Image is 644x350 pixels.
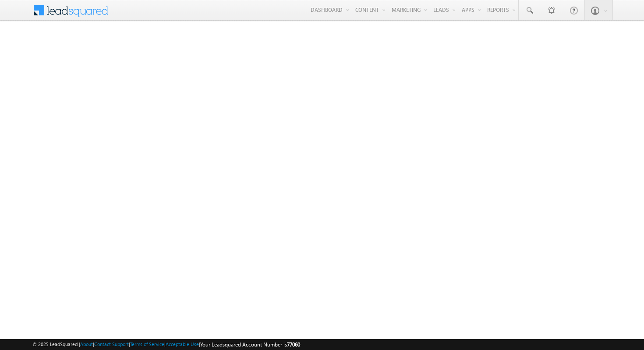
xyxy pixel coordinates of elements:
a: Terms of Service [130,341,164,347]
a: About [80,341,93,347]
span: 77060 [287,341,300,348]
span: © 2025 LeadSquared | | | | | [32,340,300,349]
a: Contact Support [94,341,129,347]
span: Your Leadsquared Account Number is [200,341,300,348]
a: Acceptable Use [166,341,199,347]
